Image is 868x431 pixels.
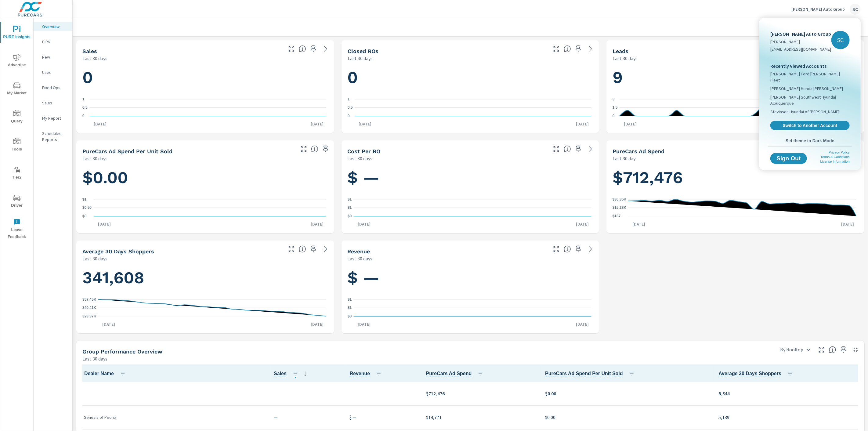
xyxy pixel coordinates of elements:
p: [PERSON_NAME] [770,39,831,45]
button: Set theme to Dark Mode [768,135,852,146]
p: Recently Viewed Accounts [770,62,850,70]
p: [EMAIL_ADDRESS][DOMAIN_NAME] [770,46,831,52]
span: Sign Out [775,156,802,161]
span: Set theme to Dark Mode [770,138,850,143]
p: [PERSON_NAME] Auto Group [770,30,831,38]
button: Sign Out [770,153,807,164]
a: Privacy Policy [829,150,850,154]
span: [PERSON_NAME] Ford [PERSON_NAME] Fleet [770,71,850,83]
a: Switch to Another Account [770,121,850,130]
a: License Information [820,160,850,163]
div: SC [831,31,850,49]
span: Stevinson Hyundai of [PERSON_NAME] [770,109,839,115]
span: Switch to Another Account [774,123,846,128]
span: [PERSON_NAME] Southwest Hyundai Albuquerque [770,94,850,106]
a: Terms & Conditions [821,155,850,159]
span: [PERSON_NAME] Honda [PERSON_NAME] [770,85,843,92]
